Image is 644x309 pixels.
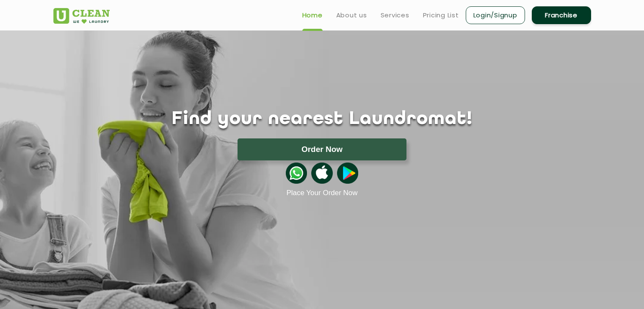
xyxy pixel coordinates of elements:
a: Services [381,10,409,20]
a: Place Your Order Now [286,189,357,197]
button: Order Now [238,138,406,160]
img: apple-icon.png [311,163,332,184]
a: Franchise [532,6,591,24]
h1: Find your nearest Laundromat! [47,109,597,130]
a: Login/Signup [466,6,525,24]
img: whatsappicon.png [286,163,307,184]
a: Pricing List [423,10,459,20]
img: playstoreicon.png [337,163,358,184]
a: About us [336,10,367,20]
img: UClean Laundry and Dry Cleaning [53,8,110,24]
a: Home [302,10,323,20]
